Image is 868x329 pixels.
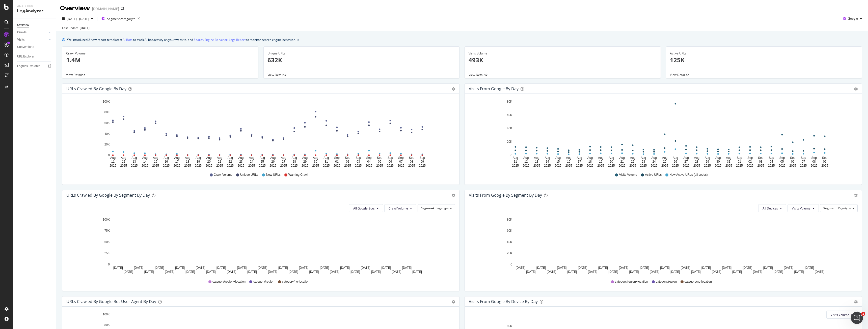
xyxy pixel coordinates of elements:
div: A chart. [66,98,453,168]
text: 2025 [366,164,372,167]
text: 60K [507,229,512,232]
text: Aug [534,156,539,160]
text: 20 [610,160,613,163]
svg: A chart. [469,98,856,168]
text: 2025 [683,164,690,167]
text: 04 [367,160,371,163]
text: 12 [122,160,125,163]
text: Aug [545,156,550,160]
span: Segment [823,206,837,210]
text: 2025 [344,164,351,167]
text: Aug [313,156,318,160]
text: 2025 [789,164,796,167]
p: 125K [670,56,858,64]
span: New Active URLs (all codes) [669,173,708,177]
text: 02 [748,160,752,163]
button: Crawl Volume [384,204,416,212]
span: Visits Volume [831,313,849,317]
text: Aug [619,156,625,160]
text: 03 [357,160,360,163]
text: 16 [567,160,571,163]
text: 2025 [800,164,807,167]
text: Aug [523,156,529,160]
text: 24 [250,160,253,163]
text: 2025 [312,164,319,167]
a: Visits [17,37,47,42]
text: 29 [303,160,307,163]
text: [DATE] [237,266,247,270]
text: Aug [249,156,254,160]
text: 2025 [821,164,828,167]
text: 2025 [757,164,764,167]
a: URL Explorer [17,54,52,59]
text: 17 [578,160,581,163]
text: 2025 [768,164,775,167]
span: View Details [66,73,83,77]
text: 2025 [629,164,636,167]
text: Aug [566,156,571,160]
text: 16 [165,160,168,163]
text: 2025 [811,164,818,167]
text: 13 [535,160,538,163]
text: 2025 [152,164,159,167]
button: All Google Bots [349,204,383,212]
text: 2025 [619,164,626,167]
text: 2025 [184,164,191,167]
text: [DATE] [155,266,164,270]
text: 19 [197,160,200,163]
text: 2025 [747,164,753,167]
div: info banner [62,37,862,42]
text: 2025 [291,164,298,167]
text: Aug [630,156,635,160]
text: Aug [662,156,667,160]
text: 100K [103,100,110,103]
span: Visits Volume [792,206,810,211]
text: 11 [514,160,517,163]
div: gear [854,87,858,91]
text: 2025 [323,164,330,167]
text: Aug [196,156,201,160]
text: Sep [811,156,817,160]
text: 2025 [259,164,266,167]
text: 03 [759,160,763,163]
text: 30 [314,160,317,163]
text: Sep [747,156,753,160]
text: Sep [420,156,425,160]
text: 20 [207,160,211,163]
a: Overview [17,22,52,28]
text: 06 [791,160,795,163]
text: 06 [389,160,392,163]
text: Aug [651,156,657,160]
text: 2025 [302,164,308,167]
span: Crawl Volume [389,206,408,211]
text: 75K [104,229,110,232]
div: Analytics [17,4,52,8]
text: Aug [513,156,518,160]
text: 2025 [512,164,519,167]
text: 31 [324,160,328,163]
span: Unique URLs [240,173,258,177]
text: [DATE] [134,266,144,270]
a: Logfiles Explorer [17,64,52,69]
text: 01 [335,160,339,163]
text: 2025 [419,164,426,167]
text: 60K [507,113,512,117]
a: Conversions [17,44,52,50]
span: Crawl Volume [214,173,232,177]
text: 2025 [355,164,362,167]
span: Pagetype [838,206,851,210]
text: Sep [388,156,393,160]
text: [DATE] [175,266,185,270]
text: 2025 [110,164,116,167]
a: AI Bots [123,37,132,42]
text: [DATE] [382,266,391,270]
text: 2025 [725,164,732,167]
div: A chart. [66,216,453,275]
text: Aug [726,156,731,160]
text: 21 [218,160,222,163]
text: 2025 [237,164,244,167]
text: [DATE] [258,266,267,270]
text: 2025 [597,164,604,167]
text: Sep [801,156,806,160]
